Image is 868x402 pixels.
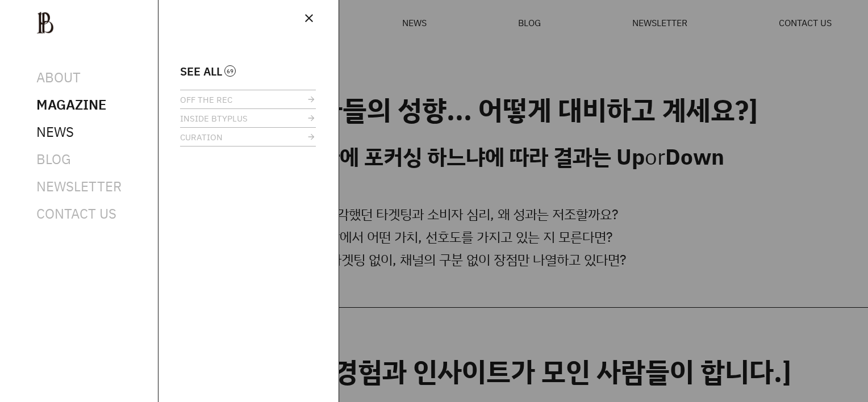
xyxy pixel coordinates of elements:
[36,123,74,141] a: NEWS
[180,133,223,141] span: CURATION
[180,109,316,127] a: INSIDE BTYPLUS
[36,95,106,114] span: MAGAZINE
[180,128,316,146] a: CURATION
[180,67,222,76] span: SEE ALL
[180,90,316,108] a: OFF THE REC
[36,177,122,195] a: NEWSLETTER
[180,95,232,104] span: OFF THE REC
[36,150,71,168] a: BLOG
[180,114,248,123] span: INSIDE BTYPLUS
[36,204,116,223] a: CONTACT US
[36,68,81,86] a: ABOUT
[36,11,54,34] img: ba379d5522eb3.png
[302,11,316,25] span: close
